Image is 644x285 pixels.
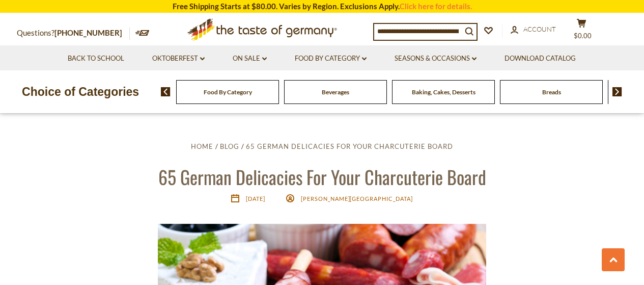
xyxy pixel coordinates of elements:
a: Breads [542,88,561,96]
span: Account [523,25,556,33]
p: Questions? [17,27,130,40]
a: Food By Category [295,53,367,64]
a: Back to School [68,53,124,64]
a: Baking, Cakes, Desserts [412,88,475,96]
time: [DATE] [246,195,265,202]
button: $0.00 [567,18,597,44]
img: next arrow [612,87,622,96]
a: Seasons & Occasions [395,53,477,64]
img: previous arrow [161,87,171,96]
span: $0.00 [574,32,592,40]
a: Home [191,142,213,150]
a: Oktoberfest [152,53,205,64]
a: Download Catalog [505,53,576,64]
span: [PERSON_NAME][GEOGRAPHIC_DATA] [301,195,413,202]
a: Account [511,24,556,35]
a: Blog [220,142,239,150]
a: Beverages [322,88,349,96]
a: [PHONE_NUMBER] [54,28,122,37]
a: Food By Category [204,88,252,96]
a: On Sale [233,53,267,64]
a: Click here for details. [400,2,472,11]
h1: 65 German Delicacies For Your Charcuterie Board [32,165,612,188]
a: 65 German Delicacies For Your Charcuterie Board [246,142,453,150]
